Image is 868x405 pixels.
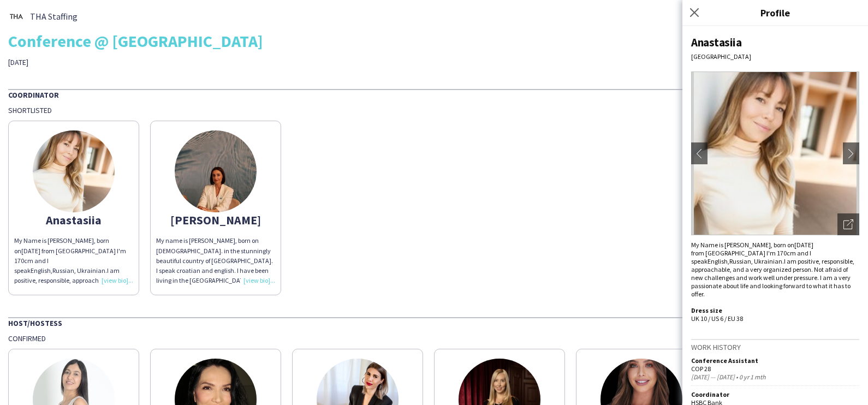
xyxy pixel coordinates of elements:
img: thumb-0b1c4840-441c-4cf7-bc0f-fa59e8b685e2..jpg [8,8,25,25]
div: Anastasiia [14,215,133,225]
h5: Dress size [691,306,859,314]
h3: Work history [691,342,859,352]
div: Shortlisted [8,105,860,115]
h3: Profile [682,5,868,20]
div: Host/Hostess [8,317,860,328]
span: English, [708,257,729,265]
span: Russian, Ukrainian. [729,257,784,265]
span: My Name is [PERSON_NAME], born on [691,241,794,249]
div: Conference @ [GEOGRAPHIC_DATA] [8,33,860,49]
span: UK 10 / US 6 / EU 38 [691,314,743,323]
span: [DATE] from [GEOGRAPHIC_DATA] I'm 170cm and I speak [14,247,126,275]
span: I am positive, responsible, approachable, and a very organized person. Not afraid of new challeng... [691,257,854,298]
div: [GEOGRAPHIC_DATA] [691,52,859,61]
div: Conference Assistant [691,356,859,365]
img: thumb-66eacf62db2b9.jpg [33,130,115,212]
img: Crew avatar or photo [691,72,859,235]
span: My Name is [PERSON_NAME], born on [14,236,109,254]
span: English, [31,266,52,275]
div: Anastasiia [691,35,859,50]
div: Coordinator [8,89,860,100]
span: Russian, Ukrainian. [52,266,107,275]
span: [DATE] from [GEOGRAPHIC_DATA] I'm 170cm and I speak [691,241,813,265]
div: Coordinator [691,390,859,398]
span: THA Staffing [30,11,78,21]
div: Confirmed [8,333,860,343]
div: Open photos pop-in [837,213,859,235]
div: [DATE] [8,57,306,67]
div: [PERSON_NAME] [156,215,275,225]
img: thumb-67b6fb4222e51.jpg [175,130,257,212]
div: [DATE] — [DATE] • 0 yr 1 mth [691,373,859,381]
span: My name is [PERSON_NAME], born on [DEMOGRAPHIC_DATA]. in the stunningly beautiful country of [GEO... [156,236,274,374]
div: COP 28 [691,365,859,373]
